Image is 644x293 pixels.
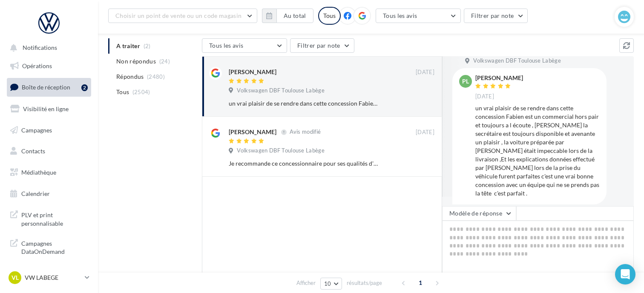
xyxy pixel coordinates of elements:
[116,88,129,96] span: Tous
[21,169,56,176] span: Médiathèque
[25,273,81,282] p: VW LABEGE
[21,190,50,197] span: Calendrier
[81,84,88,91] div: 2
[290,129,321,135] span: Avis modifié
[229,68,276,76] div: [PERSON_NAME]
[21,238,88,256] span: Campagnes DataOnDemand
[237,87,325,95] span: Volkswagen DBF Toulouse Labège
[442,206,516,221] button: Modèle de réponse
[229,128,276,136] div: [PERSON_NAME]
[7,270,91,286] a: VL VW LABEGE
[318,7,341,25] div: Tous
[115,12,241,19] span: Choisir un point de vente ou un code magasin
[416,129,434,136] span: [DATE]
[262,9,313,23] button: Au total
[320,278,342,290] button: 10
[108,9,257,23] button: Choisir un point de vente ou un code magasin
[473,57,561,65] span: Volkswagen DBF Toulouse Labège
[5,185,93,203] a: Calendrier
[116,72,144,81] span: Répondus
[21,147,45,155] span: Contacts
[376,9,461,23] button: Tous les avis
[229,99,379,108] div: un vrai plaisir de se rendre dans cette concession Fabien est un commercial hors pair et toujours...
[5,57,93,75] a: Opérations
[23,105,69,112] span: Visibilité en ligne
[5,121,93,139] a: Campagnes
[5,164,93,181] a: Médiathèque
[615,264,635,284] div: Open Intercom Messenger
[290,38,354,53] button: Filtrer par note
[23,44,57,52] span: Notifications
[132,89,150,95] span: (2504)
[5,78,93,96] a: Boîte de réception2
[116,57,156,66] span: Non répondus
[5,142,93,160] a: Contacts
[475,93,494,101] span: [DATE]
[22,83,70,91] span: Boîte de réception
[475,75,523,81] div: [PERSON_NAME]
[383,12,417,19] span: Tous les avis
[21,126,52,133] span: Campagnes
[209,42,244,49] span: Tous les avis
[296,279,316,287] span: Afficher
[5,206,93,231] a: PLV et print personnalisable
[416,69,434,76] span: [DATE]
[276,9,313,23] button: Au total
[202,38,287,53] button: Tous les avis
[11,273,19,282] span: VL
[22,62,52,69] span: Opérations
[475,104,600,198] div: un vrai plaisir de se rendre dans cette concession Fabien est un commercial hors pair et toujours...
[159,58,170,65] span: (24)
[414,276,427,290] span: 1
[237,147,325,155] span: Volkswagen DBF Toulouse Labège
[324,280,331,287] span: 10
[229,159,379,168] div: Je recommande ce concessionnaire pour ses qualités d'accueil de choix et de professionnalisme.
[347,279,382,287] span: résultats/page
[5,100,93,118] a: Visibilité en ligne
[147,73,165,80] span: (2480)
[21,209,88,227] span: PLV et print personnalisable
[462,77,469,86] span: pl
[464,9,528,23] button: Filtrer par note
[5,234,93,259] a: Campagnes DataOnDemand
